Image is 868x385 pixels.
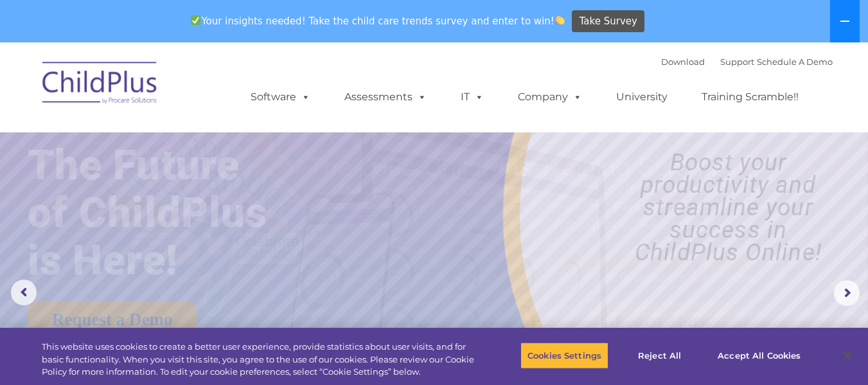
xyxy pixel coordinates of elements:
[191,15,200,25] img: ✅
[619,342,700,369] button: Reject All
[757,57,833,67] a: Schedule A Demo
[689,84,811,110] a: Training Scramble!!
[720,57,754,67] a: Support
[179,85,218,94] span: Last name
[179,138,233,147] span: Phone number
[833,341,862,370] button: Close
[28,141,305,284] rs-layer: The Future of ChildPlus is Here!
[238,84,323,110] a: Software
[28,301,197,339] a: Request a Demo
[711,342,808,369] button: Accept All Cookies
[599,151,857,264] rs-layer: Boost your productivity and streamline your success in ChildPlus Online!
[555,15,565,25] img: 👏
[580,10,637,33] span: Take Survey
[448,84,497,110] a: IT
[186,8,571,33] span: Your insights needed! Take the child care trends survey and enter to win!
[661,57,705,67] a: Download
[332,84,439,110] a: Assessments
[572,10,644,33] a: Take Survey
[661,57,833,67] font: |
[42,341,477,379] div: This website uses cookies to create a better user experience, provide statistics about user visit...
[603,84,680,110] a: University
[520,342,608,369] button: Cookies Settings
[36,53,164,117] img: ChildPlus by Procare Solutions
[505,84,595,110] a: Company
